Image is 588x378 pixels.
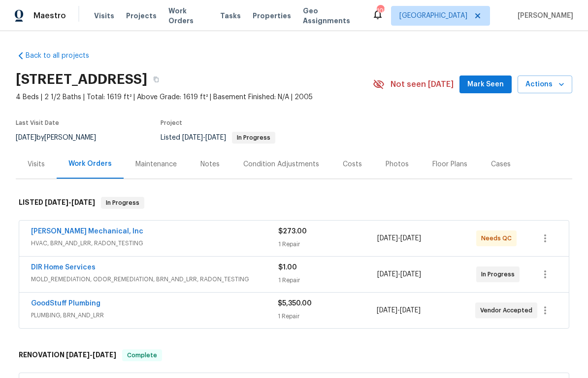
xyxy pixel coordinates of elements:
span: [DATE] [377,307,397,314]
span: Vendor Accepted [480,305,536,315]
div: 1 Repair [278,275,377,285]
span: - [182,134,226,141]
span: Needs QC [481,233,516,243]
span: [DATE] [377,235,398,242]
button: Actions [518,76,572,94]
span: Not seen [DATE] [391,79,454,89]
span: $273.00 [278,228,307,235]
div: Notes [200,159,220,169]
span: [DATE] [400,271,421,278]
span: PLUMBING, BRN_AND_LRR [31,310,278,320]
div: LISTED [DATE]-[DATE]In Progress [16,187,572,219]
div: Visits [28,159,45,169]
span: Work Orders [168,6,208,26]
span: [DATE] [45,199,68,206]
div: 1 Repair [278,311,376,321]
span: - [66,351,116,358]
a: Back to all projects [16,51,110,61]
span: Mark Seen [467,78,504,91]
div: 1 Repair [278,239,377,249]
span: [DATE] [93,351,116,358]
span: In Progress [233,135,274,141]
h6: RENOVATION [19,349,116,361]
div: 103 [377,6,384,16]
span: In Progress [102,198,143,208]
span: Projects [126,11,157,21]
span: [DATE] [66,351,90,358]
div: Floor Plans [432,159,467,169]
a: [PERSON_NAME] Mechanical, Inc [31,228,143,235]
button: Mark Seen [459,76,512,94]
span: HVAC, BRN_AND_LRR, RADON_TESTING [31,238,278,248]
div: by [PERSON_NAME] [16,132,108,144]
span: MOLD_REMEDIATION, ODOR_REMEDIATION, BRN_AND_LRR, RADON_TESTING [31,274,278,284]
span: Project [161,120,182,126]
span: [DATE] [205,134,226,141]
span: [DATE] [400,235,421,242]
div: Photos [386,159,409,169]
span: [DATE] [400,307,421,314]
div: RENOVATION [DATE]-[DATE]Complete [16,340,572,371]
span: In Progress [481,269,519,279]
span: [GEOGRAPHIC_DATA] [399,11,467,21]
span: [DATE] [16,134,36,141]
div: Condition Adjustments [243,159,319,169]
h6: LISTED [19,197,95,209]
span: [DATE] [182,134,203,141]
div: Maintenance [135,159,177,169]
a: GoodStuff Plumbing [31,300,100,307]
span: - [377,233,421,243]
span: Actions [525,78,564,91]
span: 4 Beds | 2 1/2 Baths | Total: 1619 ft² | Above Grade: 1619 ft² | Basement Finished: N/A | 2005 [16,92,373,102]
button: Copy Address [147,71,165,88]
span: Tasks [220,12,241,19]
span: Complete [123,350,161,360]
span: - [377,269,421,279]
span: [PERSON_NAME] [514,11,573,21]
div: Work Orders [68,159,112,169]
span: - [45,199,95,206]
span: $1.00 [278,264,297,271]
span: $5,350.00 [278,300,312,307]
span: Properties [253,11,291,21]
span: Geo Assignments [303,6,360,26]
span: [DATE] [71,199,95,206]
span: Visits [94,11,114,21]
div: Cases [491,159,511,169]
span: Last Visit Date [16,120,59,126]
span: Maestro [33,11,66,21]
a: DIR Home Services [31,264,96,271]
div: Costs [343,159,362,169]
span: [DATE] [377,271,398,278]
span: - [377,305,421,315]
h2: [STREET_ADDRESS] [16,75,147,84]
span: Listed [161,134,275,141]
